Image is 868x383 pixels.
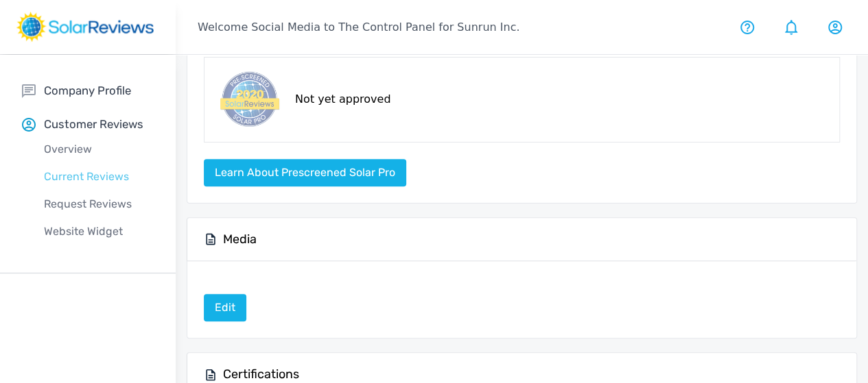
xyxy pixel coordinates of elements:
[22,136,176,163] a: Overview
[22,196,176,212] p: Request Reviews
[204,294,246,321] a: Edit
[44,116,143,133] p: Customer Reviews
[204,301,246,314] a: Edit
[215,69,281,131] img: prescreened-badge.png
[223,232,257,247] h5: Media
[22,218,176,245] a: Website Widget
[22,190,176,218] a: Request Reviews
[295,91,390,108] p: Not yet approved
[204,159,406,186] button: Learn about Prescreened Solar Pro
[44,82,131,99] p: Company Profile
[22,141,176,158] p: Overview
[223,367,299,382] h5: Certifications
[22,169,176,185] p: Current Reviews
[22,163,176,190] a: Current Reviews
[22,223,176,240] p: Website Widget
[204,166,406,179] a: Learn about Prescreened Solar Pro
[198,19,519,36] p: Welcome Social Media to The Control Panel for Sunrun Inc.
